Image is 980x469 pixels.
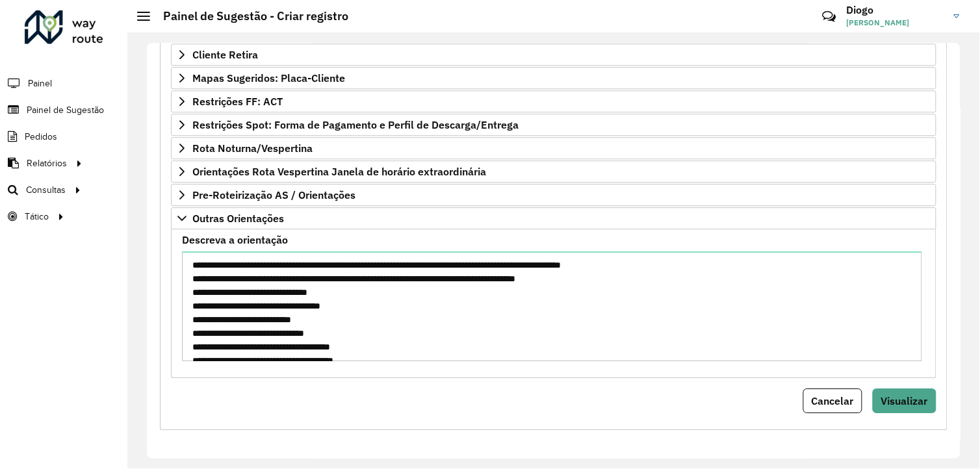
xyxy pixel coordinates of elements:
a: Mapas Sugeridos: Placa-Cliente [171,67,936,89]
div: Outras Orientações [171,229,936,378]
span: Mapas Sugeridos: Placa-Cliente [192,73,345,83]
span: Pre-Roteirização AS / Orientações [192,190,355,200]
a: Outras Orientações [171,207,936,229]
span: Cliente Retira [192,49,258,60]
a: Restrições FF: ACT [171,90,936,112]
span: Orientações Rota Vespertina Janela de horário extraordinária [192,166,486,177]
h2: Painel de Sugestão - Criar registro [150,9,348,23]
span: Restrições FF: ACT [192,96,283,107]
span: Cancelar [812,394,854,407]
span: Outras Orientações [192,213,284,223]
a: Pre-Roteirização AS / Orientações [171,184,936,206]
a: Restrições Spot: Forma de Pagamento e Perfil de Descarga/Entrega [171,114,936,136]
label: Descreva a orientação [182,232,288,247]
span: Pedidos [25,130,57,144]
button: Visualizar [873,388,936,413]
h3: Diogo [847,4,944,16]
a: Rota Noturna/Vespertina [171,137,936,159]
span: [PERSON_NAME] [847,17,944,29]
span: Rota Noturna/Vespertina [192,143,313,153]
span: Painel de Sugestão [27,103,104,117]
a: Contato Rápido [816,3,844,31]
span: Visualizar [881,394,928,407]
span: Restrições Spot: Forma de Pagamento e Perfil de Descarga/Entrega [192,120,519,130]
span: Painel [28,77,52,90]
a: Cliente Retira [171,44,936,66]
a: Orientações Rota Vespertina Janela de horário extraordinária [171,160,936,183]
span: Consultas [26,183,66,197]
span: Relatórios [27,157,67,170]
span: Tático [25,210,49,223]
button: Cancelar [803,388,862,413]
